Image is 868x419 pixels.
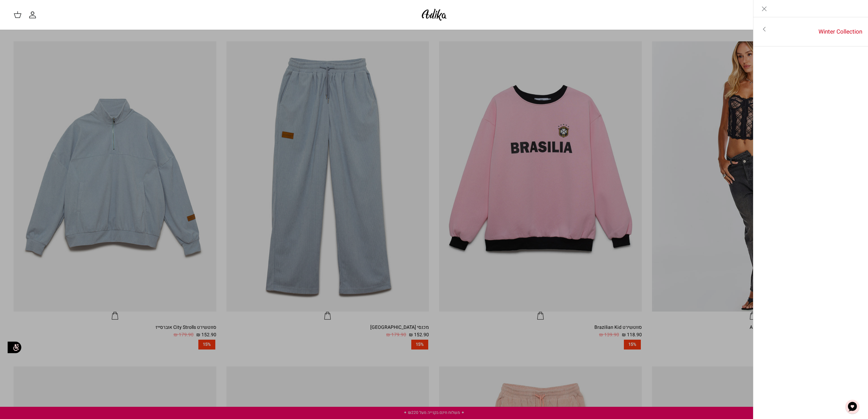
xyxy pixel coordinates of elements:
a: החשבון שלי [28,11,39,19]
img: accessibility_icon02.svg [5,338,24,357]
button: צ'אט [842,397,863,417]
img: Adika IL [420,7,449,23]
